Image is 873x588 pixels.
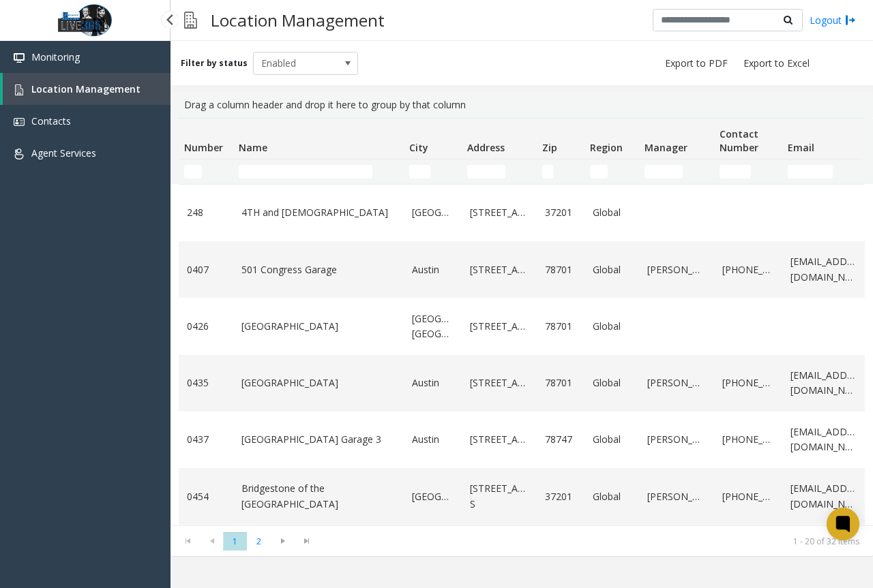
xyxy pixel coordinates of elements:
input: Address Filter [467,165,505,179]
kendo-pager-info: 1 - 20 of 32 items [327,536,859,547]
a: Logout [810,13,856,27]
a: Global [593,489,631,504]
a: [EMAIL_ADDRESS][DOMAIN_NAME] [790,254,856,285]
span: Monitoring [31,50,80,63]
a: Global [593,262,631,277]
a: Austin [412,432,454,447]
a: 4TH and [DEMOGRAPHIC_DATA] [241,205,396,220]
span: Export to PDF [665,57,728,70]
a: [STREET_ADDRESS] [470,205,529,220]
a: Location Management [3,73,171,105]
a: [PHONE_NUMBER] [722,262,774,277]
a: [PHONE_NUMBER] [722,375,774,390]
a: Global [593,432,631,447]
span: Email [788,141,814,154]
a: 78701 [545,319,576,334]
a: [GEOGRAPHIC_DATA] [412,489,454,504]
td: Name Filter [233,159,404,184]
span: Page 1 [223,532,247,551]
a: [PERSON_NAME] [647,432,706,447]
a: 0407 [187,262,225,277]
button: Export to Excel [738,54,815,73]
span: City [409,141,428,154]
a: 0435 [187,375,225,390]
a: Global [593,319,631,334]
input: Name Filter [239,165,372,179]
span: Export to Excel [743,57,810,70]
span: Go to the next page [271,531,295,551]
span: Agent Services [31,146,96,159]
input: Region Filter [590,165,608,179]
a: 0426 [187,319,225,334]
a: [PERSON_NAME] [647,375,706,390]
span: Page 2 [247,532,271,551]
td: Address Filter [462,159,537,184]
span: Enabled [254,52,337,74]
a: Austin [412,375,454,390]
div: Data table [171,118,873,525]
a: Global [593,205,631,220]
span: Region [590,141,623,154]
input: Contact Number Filter [720,165,751,179]
div: Drag a column header and drop it here to group by that column [179,92,865,118]
img: logout [845,13,856,27]
a: [GEOGRAPHIC_DATA] Garage 3 [241,432,396,447]
a: [PHONE_NUMBER] [722,489,774,504]
img: 'icon' [14,84,25,95]
td: Number Filter [179,159,233,184]
a: 37201 [545,205,576,220]
img: 'icon' [14,149,25,159]
input: City Filter [409,165,430,179]
span: Contact Number [720,127,758,154]
a: [EMAIL_ADDRESS][DOMAIN_NAME] [790,424,856,455]
a: [PHONE_NUMBER] [722,432,774,447]
a: Global [593,375,631,390]
td: Zip Filter [537,159,585,184]
a: [STREET_ADDRESS] [470,319,529,334]
a: [STREET_ADDRESS] [470,262,529,277]
a: 78701 [545,262,576,277]
a: 0454 [187,489,225,504]
a: 78701 [545,375,576,390]
h3: Location Management [204,3,391,37]
button: Export to PDF [660,54,733,73]
input: Email Filter [788,165,833,179]
a: [STREET_ADDRESS] [470,375,529,390]
a: [EMAIL_ADDRESS][DOMAIN_NAME] [790,368,856,399]
a: [PERSON_NAME] [647,262,706,277]
a: 78747 [545,432,576,447]
td: City Filter [404,159,462,184]
span: Contacts [31,114,71,127]
a: 501 Congress Garage [241,262,396,277]
span: Address [467,141,505,154]
input: Manager Filter [645,165,683,179]
span: Manager [645,141,687,154]
a: [GEOGRAPHIC_DATA],[GEOGRAPHIC_DATA] [412,311,454,342]
img: 'icon' [14,117,25,127]
a: [GEOGRAPHIC_DATA] [412,205,454,220]
span: Number [184,141,223,154]
a: [GEOGRAPHIC_DATA] [241,375,396,390]
a: 37201 [545,489,576,504]
label: Filter by status [181,57,248,69]
td: Email Filter [782,159,864,184]
img: 'icon' [14,52,25,63]
a: [STREET_ADDRESS] [470,432,529,447]
span: Zip [542,141,557,154]
span: Go to the next page [273,536,292,546]
a: Austin [412,262,454,277]
span: Name [239,141,267,154]
img: pageIcon [184,3,197,37]
a: Bridgestone of the [GEOGRAPHIC_DATA] [241,481,396,512]
td: Manager Filter [639,159,714,184]
input: Zip Filter [542,165,553,179]
a: [GEOGRAPHIC_DATA] [241,319,396,334]
span: Go to the last page [295,531,319,551]
span: Go to the last page [297,536,316,546]
td: Region Filter [585,159,639,184]
a: [STREET_ADDRESS] S [470,481,529,512]
a: [PERSON_NAME] [647,489,706,504]
a: 248 [187,205,225,220]
input: Number Filter [184,165,202,179]
td: Contact Number Filter [714,159,782,184]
